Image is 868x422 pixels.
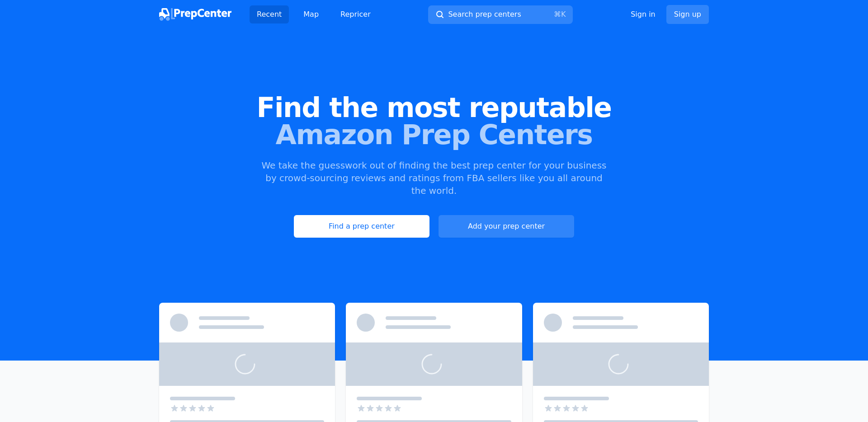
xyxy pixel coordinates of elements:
p: We take the guesswork out of finding the best prep center for your business by crowd-sourcing rev... [260,159,608,197]
img: PrepCenter [159,8,231,21]
span: Find the most reputable [14,94,854,121]
a: Find a prep center [294,215,429,238]
span: Amazon Prep Centers [14,121,854,148]
span: Search prep centers [448,9,521,20]
button: Add your prep center [439,215,574,238]
a: Sign in [631,9,656,20]
kbd: ⌘ [554,10,561,19]
a: Recent [250,5,289,23]
a: Repricer [333,5,378,23]
a: Map [296,5,326,23]
kbd: K [561,10,566,19]
button: Search prep centers⌘K [428,5,573,24]
a: Sign up [666,5,709,24]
